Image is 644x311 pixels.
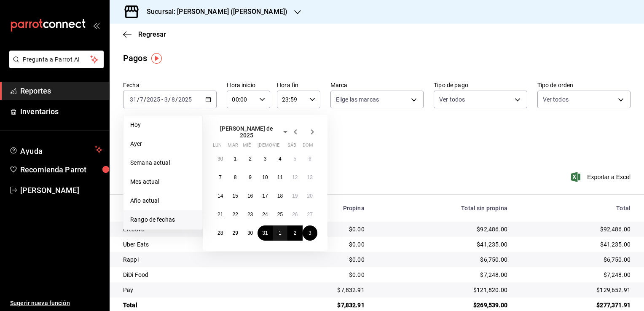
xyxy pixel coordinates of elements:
span: Rango de fechas [130,215,196,224]
div: Pagos [123,52,147,64]
abbr: 3 de agosto de 2025 [309,230,311,236]
span: Pregunta a Parrot AI [23,55,91,64]
span: Año actual [130,196,196,205]
button: 31 de julio de 2025 [258,225,272,241]
img: Tooltip marker [151,53,162,64]
abbr: 20 de julio de 2025 [307,193,313,199]
div: Uber Eats [123,240,267,249]
abbr: 31 de julio de 2025 [262,230,268,236]
button: 5 de julio de 2025 [287,151,302,166]
abbr: 3 de julio de 2025 [264,156,267,162]
span: [PERSON_NAME] [20,185,102,196]
abbr: 11 de julio de 2025 [277,174,283,180]
label: Hora inicio [227,82,270,88]
span: Ayuda [20,145,91,155]
button: 18 de julio de 2025 [273,188,287,204]
abbr: viernes [273,142,279,151]
abbr: 12 de julio de 2025 [292,174,298,180]
button: 17 de julio de 2025 [258,188,272,204]
abbr: miércoles [243,142,251,151]
button: 23 de julio de 2025 [243,207,258,222]
div: $7,248.00 [378,271,507,279]
span: Ver todos [439,95,465,104]
div: Rappi [123,255,267,264]
span: Hoy [130,121,196,129]
button: Pregunta a Parrot AI [9,51,104,68]
button: 4 de julio de 2025 [273,151,287,166]
span: Reportes [20,85,102,97]
div: Total sin propina [378,205,507,212]
abbr: 29 de julio de 2025 [232,230,238,236]
abbr: domingo [303,142,313,151]
label: Fecha [123,82,217,88]
div: $121,820.00 [378,286,507,294]
button: Regresar [123,30,166,38]
span: / [137,96,140,103]
div: $92,486.00 [378,225,507,233]
button: 16 de julio de 2025 [243,188,258,204]
button: 1 de julio de 2025 [228,151,242,166]
abbr: 18 de julio de 2025 [277,193,283,199]
abbr: sábado [287,142,296,151]
button: 26 de julio de 2025 [287,207,302,222]
abbr: 22 de julio de 2025 [232,212,238,217]
div: $41,235.00 [378,240,507,249]
button: Exportar a Excel [573,172,631,182]
span: [PERSON_NAME] de 2025 [213,125,280,139]
abbr: 7 de julio de 2025 [219,174,222,180]
span: - [161,96,163,103]
div: $41,235.00 [521,240,631,249]
span: Regresar [138,30,166,38]
abbr: 2 de agosto de 2025 [293,230,296,236]
abbr: 13 de julio de 2025 [307,174,313,180]
button: 14 de julio de 2025 [213,188,228,204]
span: / [168,96,171,103]
abbr: lunes [213,142,222,151]
div: $6,750.00 [378,255,507,264]
div: $0.00 [281,271,365,279]
span: Recomienda Parrot [20,164,102,175]
div: Total [521,205,631,212]
span: Inventarios [20,106,102,117]
button: 24 de julio de 2025 [258,207,272,222]
abbr: jueves [258,142,307,151]
div: $0.00 [281,255,365,264]
abbr: 6 de julio de 2025 [309,156,311,162]
button: 2 de julio de 2025 [243,151,258,166]
abbr: 24 de julio de 2025 [262,212,268,217]
button: 15 de julio de 2025 [228,188,242,204]
input: -- [171,96,175,103]
label: Tipo de orden [537,82,631,88]
div: $6,750.00 [521,255,631,264]
abbr: 4 de julio de 2025 [279,156,282,162]
button: 2 de agosto de 2025 [287,225,302,241]
div: $7,832.91 [281,301,365,309]
abbr: 5 de julio de 2025 [293,156,296,162]
button: 10 de julio de 2025 [258,170,272,185]
span: Elige las marcas [336,95,379,104]
span: Semana actual [130,158,196,167]
abbr: 1 de julio de 2025 [234,156,237,162]
h3: Sucursal: [PERSON_NAME] ([PERSON_NAME]) [140,7,287,17]
label: Marca [330,82,424,88]
span: Ver todos [543,95,569,104]
abbr: 30 de julio de 2025 [247,230,253,236]
button: 30 de julio de 2025 [243,225,258,241]
input: ---- [146,96,161,103]
button: 6 de julio de 2025 [303,151,317,166]
abbr: 27 de julio de 2025 [307,212,313,217]
div: $7,832.91 [281,286,365,294]
button: [PERSON_NAME] de 2025 [213,125,290,139]
abbr: 23 de julio de 2025 [247,212,253,217]
button: 20 de julio de 2025 [303,188,317,204]
input: -- [164,96,168,103]
button: 3 de julio de 2025 [258,151,272,166]
button: 9 de julio de 2025 [243,170,258,185]
input: -- [129,96,137,103]
button: 19 de julio de 2025 [287,188,302,204]
abbr: martes [228,142,238,151]
abbr: 2 de julio de 2025 [249,156,252,162]
button: open_drawer_menu [93,22,99,29]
